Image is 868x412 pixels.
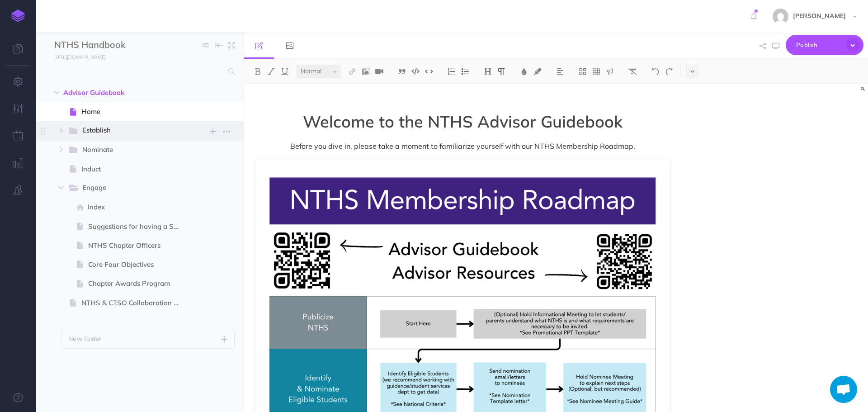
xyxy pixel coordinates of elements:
span: Advisor Guidebook [63,87,178,98]
span: Welcome to the NTHS Advisor Guidebook [255,113,670,131]
span: Nominate [82,144,176,156]
span: Chapter Awards Program [88,278,189,289]
img: Link button [348,68,356,75]
img: Code block button [411,68,420,75]
div: Open chat [830,376,857,403]
input: Documentation Name [54,38,160,52]
span: Core Four Objectives [88,259,189,270]
img: Callout dropdown menu button [606,68,614,75]
small: [URL][DOMAIN_NAME] [54,54,106,60]
span: Engage [82,182,176,194]
span: Induct [81,164,189,175]
span: Before you dive in, please take a moment to familiarize yourself with our NTHS Membership Roadmap. [255,141,670,152]
span: Index [88,202,189,213]
span: Publish [796,38,841,52]
span: Home [81,106,189,117]
img: Add video button [375,68,383,75]
a: [URL][DOMAIN_NAME] [36,52,115,61]
img: Paragraph button [497,68,505,75]
img: Text color button [520,68,528,75]
span: NTHS Chapter Officers [88,240,189,251]
img: Unordered list button [461,68,469,75]
img: Blockquote button [398,68,406,75]
img: Clear styles button [628,68,637,75]
img: Alignment dropdown menu button [556,68,564,75]
img: Create table button [592,68,600,75]
span: NTHS & CTSO Collaboration Guide [81,298,189,308]
p: New folder [68,334,102,344]
img: Ordered list button [448,68,456,75]
button: New folder [61,330,235,349]
img: Inline code button [425,68,433,75]
img: logo-mark.svg [11,9,25,22]
img: Italic button [267,68,275,75]
img: Redo [665,68,673,75]
img: Underline button [281,68,289,75]
span: Establish [82,125,176,137]
img: Bold button [254,68,262,75]
span: [PERSON_NAME] [788,12,850,20]
span: Suggestions for having a Successful Chapter [88,221,189,232]
img: Add image button [362,68,370,75]
input: Search [54,63,223,80]
img: Text background color button [533,68,542,75]
img: Undo [651,68,660,75]
img: Headings dropdown button [484,68,492,75]
img: e15ca27c081d2886606c458bc858b488.jpg [773,9,788,24]
button: Publish [786,35,863,55]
